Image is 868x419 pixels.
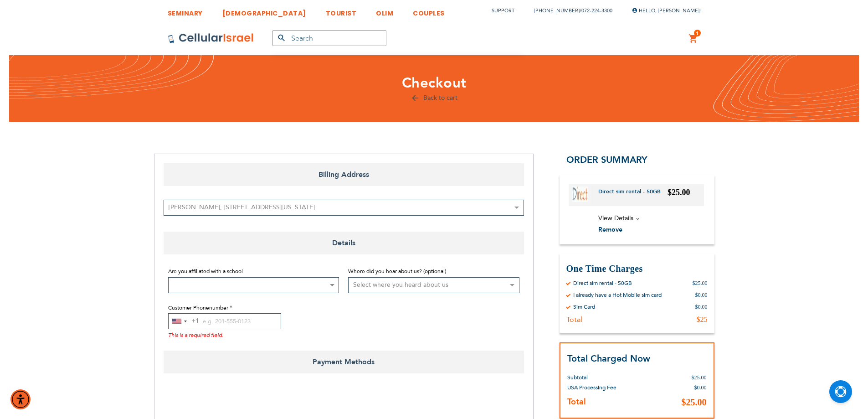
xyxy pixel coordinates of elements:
[348,268,446,275] span: Where did you hear about us? (optional)
[413,2,445,19] a: COUPLES
[567,396,586,408] strong: Total
[402,73,467,93] span: Checkout
[632,7,701,14] span: Hello, [PERSON_NAME]!
[168,313,281,329] input: e.g. 201-555-0123
[492,7,514,14] a: Support
[692,374,707,381] span: $25.00
[168,33,254,44] img: Cellular Israel Logo
[598,214,633,222] span: View Details
[566,315,582,324] div: Total
[168,331,223,339] span: This is a required field.
[695,291,708,299] div: $0.00
[688,33,699,44] a: 1
[572,186,588,202] img: Direct sim rental - 50GB
[567,384,616,391] span: USA Processing Fee
[169,314,199,329] button: Selected country
[191,316,199,327] div: +1
[10,389,31,409] div: Accessibility Menu
[573,291,662,299] div: I already have a Hot Moblie sim card
[697,315,708,324] div: $25
[694,384,707,391] span: $0.00
[326,2,357,19] a: TOURIST
[164,232,524,254] span: Details
[598,225,622,234] span: Remove
[567,352,650,365] strong: Total Charged Now
[668,188,690,197] span: $25.00
[222,2,306,19] a: [DEMOGRAPHIC_DATA]
[573,303,595,310] div: Sim Card
[168,268,243,275] span: Are you affiliated with a school
[376,2,393,19] a: OLIM
[693,279,708,287] div: $25.00
[164,351,524,373] span: Payment Methods
[682,397,707,407] span: $25.00
[534,7,580,14] a: [PHONE_NUMBER]
[164,163,524,186] span: Billing Address
[168,304,228,311] span: Customer Phonenumber
[168,2,203,19] a: SEMINARY
[566,263,708,275] h3: One Time Charges
[566,154,647,166] span: Order Summary
[581,7,612,14] a: 072-224-3300
[695,303,708,310] div: $0.00
[272,30,386,46] input: Search
[573,279,632,287] div: Direct sim rental - 50GB
[525,4,612,17] li: /
[598,188,668,202] a: Direct sim rental - 50GB
[567,366,638,383] th: Subtotal
[696,30,699,37] span: 1
[411,93,457,102] a: Back to cart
